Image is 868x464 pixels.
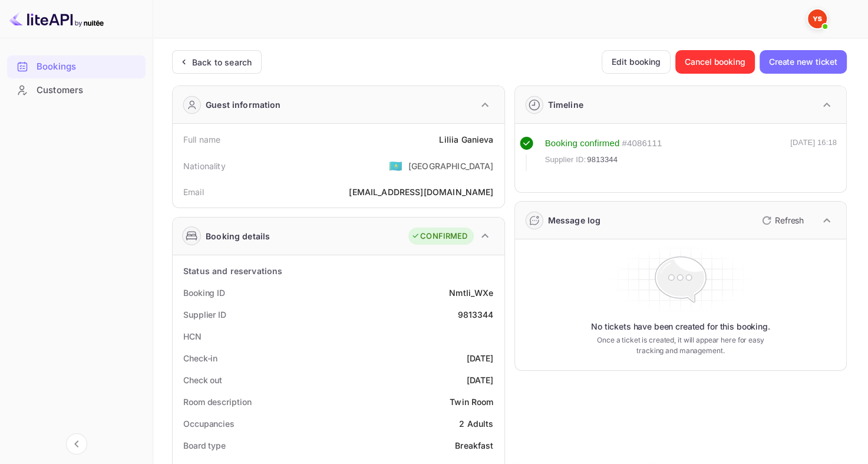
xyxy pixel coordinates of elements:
[439,133,493,146] div: Liliia Ganieva
[183,265,282,277] div: Status and reservations
[449,287,493,299] div: NmtIi_WXe
[408,160,494,172] div: [GEOGRAPHIC_DATA]
[183,352,217,364] div: Check-in
[790,137,837,171] div: [DATE] 16:18
[587,154,618,166] span: 9813344
[602,50,671,74] button: Edit booking
[760,50,847,74] button: Create new ticket
[450,396,493,408] div: Twin Room
[349,186,493,198] div: [EMAIL_ADDRESS][DOMAIN_NAME]
[183,374,222,386] div: Check out
[808,9,827,28] img: Yandex Support
[183,160,226,172] div: Nationality
[7,79,146,102] div: Customers
[389,155,402,176] span: United States
[183,417,235,430] div: Occupancies
[775,214,804,226] p: Refresh
[457,308,493,321] div: 9813344
[183,439,226,452] div: Board type
[9,9,104,28] img: LiteAPI logo
[183,308,226,321] div: Supplier ID
[591,321,770,333] p: No tickets have been created for this booking.
[206,98,281,111] div: Guest information
[411,231,467,242] div: CONFIRMED
[7,79,146,101] a: Customers
[592,335,769,356] p: Once a ticket is created, it will appear here for easy tracking and management.
[467,374,494,386] div: [DATE]
[467,352,494,364] div: [DATE]
[183,186,204,198] div: Email
[622,137,662,150] div: # 4086111
[755,211,808,230] button: Refresh
[183,287,225,299] div: Booking ID
[183,330,202,343] div: HCN
[37,84,140,97] div: Customers
[183,133,220,146] div: Full name
[455,439,493,452] div: Breakfast
[206,230,270,242] div: Booking details
[7,55,146,77] a: Bookings
[548,214,601,226] div: Message log
[192,56,252,68] div: Back to search
[7,55,146,78] div: Bookings
[183,396,251,408] div: Room description
[37,60,140,74] div: Bookings
[66,433,87,455] button: Collapse navigation
[459,417,493,430] div: 2 Adults
[545,154,586,166] span: Supplier ID:
[545,137,620,150] div: Booking confirmed
[548,98,583,111] div: Timeline
[675,50,755,74] button: Cancel booking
